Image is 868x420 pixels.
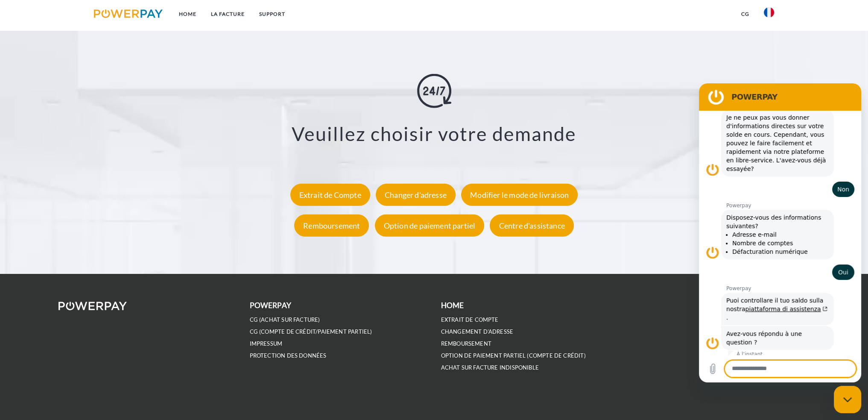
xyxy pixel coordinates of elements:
div: Changer d'adresse [376,184,456,206]
a: OPTION DE PAIEMENT PARTIEL (Compte de crédit) [441,352,586,359]
iframe: Fenêtre de messagerie [699,83,861,382]
img: logo-powerpay.svg [94,9,163,18]
div: Remboursement [294,214,369,237]
div: Extrait de Compte [290,184,370,206]
img: online-shopping.svg [417,73,451,108]
a: CG (achat sur facture) [250,316,320,323]
h3: Veuillez choisir votre demande [54,121,814,145]
a: Changement d'adresse [441,328,514,335]
a: Centre d'assistance [488,221,576,230]
a: Extrait de Compte [288,190,372,200]
iframe: Bouton de lancement de la fenêtre de messagerie, conversation en cours [834,386,861,413]
a: EXTRAIT DE COMPTE [441,316,499,323]
img: fr [764,7,774,18]
a: PROTECTION DES DONNÉES [250,352,327,359]
b: Home [441,301,464,310]
a: Modifier le mode de livraison [459,190,580,200]
a: LA FACTURE [204,6,252,22]
a: ACHAT SUR FACTURE INDISPONIBLE [441,364,539,371]
a: REMBOURSEMENT [441,340,491,347]
div: Centre d'assistance [490,214,573,237]
a: Support [252,6,292,22]
a: IMPRESSUM [250,340,283,347]
a: CG (Compte de crédit/paiement partiel) [250,328,372,335]
img: logo-powerpay-white.svg [58,302,127,310]
div: Option de paiement partiel [375,214,485,237]
a: Remboursement [292,221,371,230]
a: Home [172,6,204,22]
a: Changer d'adresse [374,190,458,200]
a: CG [734,6,757,22]
a: Option de paiement partiel [373,221,487,230]
div: Modifier le mode de livraison [461,184,578,206]
b: POWERPAY [250,301,291,310]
